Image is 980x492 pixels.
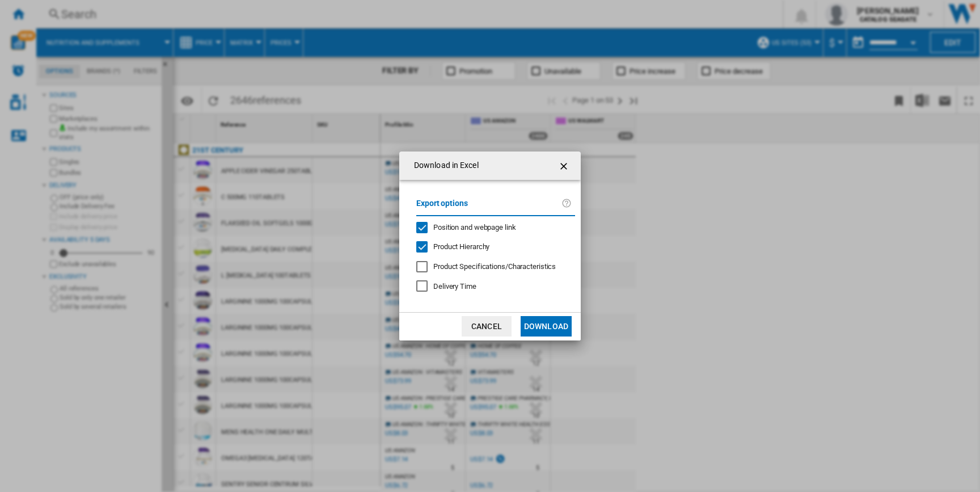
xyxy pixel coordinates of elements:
[433,282,476,291] span: Delivery Time
[433,262,556,272] div: Only applies to Category View
[416,197,561,218] label: Export options
[433,242,489,251] span: Product Hierarchy
[521,316,572,337] button: Download
[558,159,572,173] ng-md-icon: getI18NText('BUTTONS.CLOSE_DIALOG')
[462,316,512,337] button: Cancel
[416,281,575,292] md-checkbox: Delivery Time
[408,160,479,171] h4: Download in Excel
[433,223,516,232] span: Position and webpage link
[433,262,556,271] span: Product Specifications/Characteristics
[416,222,566,233] md-checkbox: Position and webpage link
[416,242,566,253] md-checkbox: Product Hierarchy
[554,154,576,177] button: getI18NText('BUTTONS.CLOSE_DIALOG')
